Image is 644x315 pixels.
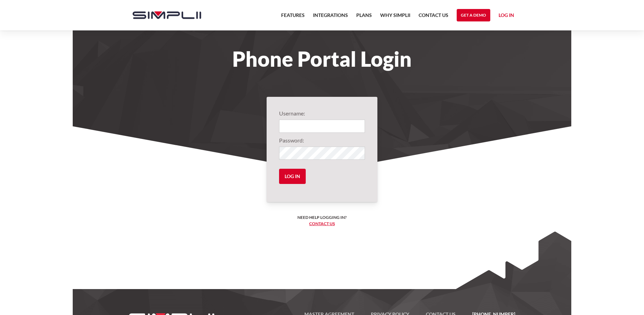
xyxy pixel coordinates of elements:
[309,221,335,226] a: Contact us
[281,11,305,24] a: Features
[380,11,410,24] a: Why Simplii
[297,214,347,227] h6: Need help logging in? ‍
[133,11,201,19] img: Simplii
[279,109,365,189] form: Login
[457,9,490,21] a: Get a Demo
[313,11,348,24] a: Integrations
[126,51,518,66] h1: Phone Portal Login
[499,11,514,21] a: Log in
[279,169,306,184] input: Log in
[279,136,365,145] label: Password:
[279,109,365,118] label: Username:
[356,11,372,24] a: Plans
[419,11,448,24] a: Contact US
